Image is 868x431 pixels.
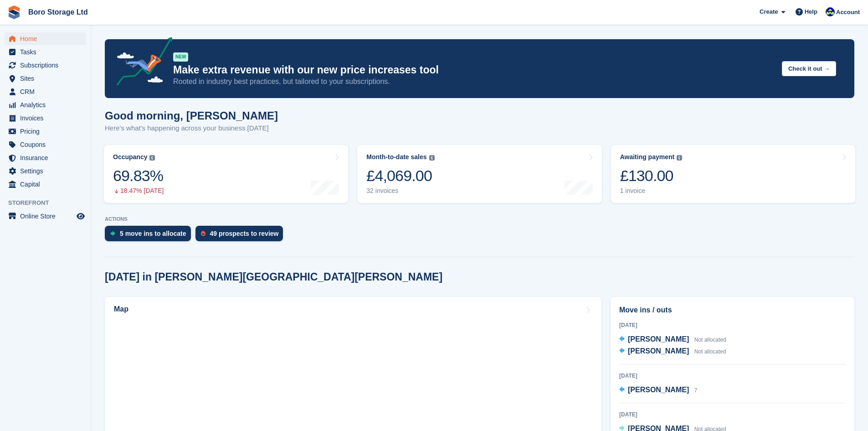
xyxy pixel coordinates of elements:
span: Pricing [20,125,75,138]
a: menu [5,112,86,125]
img: Tobie Hillier [826,7,835,16]
div: Month-to-date sales [366,153,426,161]
img: move_ins_to_allocate_icon-fdf77a2bb77ea45bf5b3d319d69a93e2d87916cf1d5bf7949dd705db3b84f3ca.svg [110,231,115,236]
span: Coupons [20,138,75,151]
h2: Move ins / outs [619,305,846,316]
h2: [DATE] in [PERSON_NAME][GEOGRAPHIC_DATA][PERSON_NAME] [105,271,442,283]
img: icon-info-grey-7440780725fd019a000dd9b08b2336e03edf1995a4989e88bcd33f0948082b44.svg [677,155,682,161]
img: price-adjustments-announcement-icon-8257ccfd72463d97f412b2fc003d46551f7dbcb40ab6d574587a9cd5c0d94... [109,37,173,89]
div: Awaiting payment [620,153,675,161]
a: Month-to-date sales £4,069.00 32 invoices [357,145,601,203]
span: Account [836,8,860,17]
button: Check it out → [782,61,836,76]
span: Not allocated [694,348,726,355]
span: Subscriptions [20,59,75,72]
img: stora-icon-8386f47178a22dfd0bd8f6a31ec36ba5ce8667c1dd55bd0f319d3a0aa187defe.svg [7,5,21,19]
h2: Map [114,305,128,313]
span: 7 [694,387,698,394]
a: Occupancy 69.83% 18.47% [DATE] [104,145,348,203]
a: [PERSON_NAME] 7 [619,384,697,396]
a: Awaiting payment £130.00 1 invoice [611,145,855,203]
span: [PERSON_NAME] [628,347,689,355]
a: menu [5,178,86,191]
img: icon-info-grey-7440780725fd019a000dd9b08b2336e03edf1995a4989e88bcd33f0948082b44.svg [149,155,155,161]
div: [DATE] [619,321,846,329]
a: 49 prospects to review [195,226,288,246]
span: Not allocated [694,337,726,343]
span: Analytics [20,99,75,111]
h1: Good morning, [PERSON_NAME] [105,109,278,122]
span: Tasks [20,46,75,58]
div: 49 prospects to review [210,230,279,237]
p: Make extra revenue with our new price increases tool [173,63,775,77]
p: ACTIONS [105,216,854,222]
span: [PERSON_NAME] [628,335,689,343]
a: Boro Storage Ltd [25,5,92,20]
span: Settings [20,165,75,177]
a: menu [5,99,86,111]
a: menu [5,32,86,45]
span: Capital [20,178,75,191]
span: Create [760,7,778,16]
div: £130.00 [620,166,683,185]
span: Home [20,32,75,45]
div: Occupancy [113,153,147,161]
div: 18.47% [DATE] [113,187,164,195]
a: menu [5,151,86,164]
a: [PERSON_NAME] Not allocated [619,346,726,358]
div: [DATE] [619,372,846,380]
div: [DATE] [619,410,846,419]
a: menu [5,138,86,151]
div: 32 invoices [366,187,434,195]
div: 69.83% [113,166,164,185]
div: 1 invoice [620,187,683,195]
a: menu [5,210,86,223]
span: Online Store [20,210,75,223]
img: prospect-51fa495bee0391a8d652442698ab0144808aea92771e9ea1ae160a38d050c398.svg [201,231,205,236]
div: 5 move ins to allocate [120,230,186,237]
span: Insurance [20,151,75,164]
a: menu [5,85,86,98]
span: Invoices [20,112,75,125]
a: menu [5,46,86,58]
div: £4,069.00 [366,166,434,185]
span: Help [805,7,817,16]
a: [PERSON_NAME] Not allocated [619,334,726,346]
span: CRM [20,85,75,98]
a: Preview store [75,211,86,222]
a: menu [5,165,86,177]
a: 5 move ins to allocate [105,226,195,246]
a: menu [5,59,86,72]
a: menu [5,125,86,138]
span: [PERSON_NAME] [628,386,689,394]
span: Sites [20,72,75,85]
p: Here's what's happening across your business [DATE] [105,123,278,134]
img: icon-info-grey-7440780725fd019a000dd9b08b2336e03edf1995a4989e88bcd33f0948082b44.svg [429,155,435,161]
p: Rooted in industry best practices, but tailored to your subscriptions. [173,77,775,87]
a: menu [5,72,86,85]
div: NEW [173,52,188,62]
span: Storefront [8,198,91,208]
